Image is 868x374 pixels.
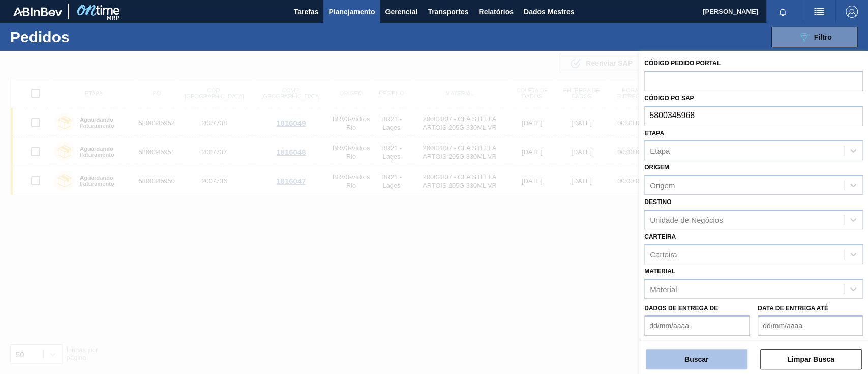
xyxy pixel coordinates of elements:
font: Carteira [650,250,677,258]
input: dd/mm/aaaa [758,315,863,336]
font: Origem [650,181,675,190]
img: ações do usuário [813,6,825,18]
font: Transportes [428,8,468,16]
font: Material [650,284,677,293]
font: Planejamento [328,8,375,16]
font: Relatórios [478,8,513,16]
font: Pedidos [10,28,70,45]
font: Dados Mestres [524,8,575,16]
font: Carteira [644,233,676,240]
img: TNhmsLtSVTkK8tSr43FrP2fwEKptu5GPRR3wAAAABJRU5ErkJggg== [13,7,62,16]
button: Filtro [771,27,858,47]
font: Filtro [814,33,832,41]
font: Etapa [644,130,664,137]
font: Código Pedido Portal [644,60,721,67]
font: Código PO SAP [644,95,694,102]
img: Sair [846,6,858,18]
font: Material [644,268,675,275]
font: Origem [644,164,669,171]
font: Gerencial [385,8,417,16]
input: dd/mm/aaaa [644,315,750,336]
font: Data de Entrega até [758,305,828,312]
font: Tarefas [294,8,319,16]
font: Destino [644,198,671,206]
font: [PERSON_NAME] [703,8,758,15]
font: Dados de Entrega de [644,305,718,312]
font: Unidade de Negócios [650,215,723,224]
button: Notificações [766,5,799,19]
font: Etapa [650,147,670,155]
